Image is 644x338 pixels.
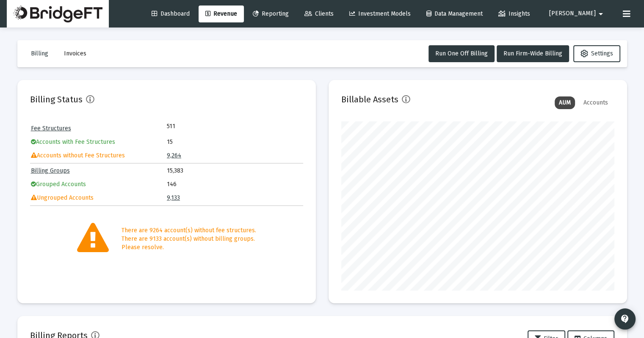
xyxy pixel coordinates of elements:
[145,5,196,22] a: Dashboard
[122,243,256,252] div: Please resolve.
[152,10,190,17] span: Dashboard
[304,10,334,17] span: Clients
[30,93,83,106] h2: Billing Status
[167,194,180,201] a: 9,133
[539,5,616,22] button: [PERSON_NAME]
[435,50,488,57] span: Run One Off Billing
[167,136,302,148] td: 15
[492,5,537,22] a: Insights
[64,50,86,57] span: Invoices
[31,136,166,148] td: Accounts with Fee Structures
[580,50,613,57] span: Settings
[24,45,55,62] button: Billing
[167,178,302,191] td: 146
[122,235,256,243] div: There are 9133 account(s) without billing groups.
[31,149,166,162] td: Accounts without Fee Structures
[31,125,71,132] a: Fee Structures
[31,167,70,174] a: Billing Groups
[167,122,235,131] td: 511
[341,93,398,106] h2: Billable Assets
[246,5,296,22] a: Reporting
[497,45,569,62] button: Run Firm-Wide Billing
[428,45,495,62] button: Run One Off Billing
[31,192,166,204] td: Ungrouped Accounts
[298,5,340,22] a: Clients
[31,50,48,57] span: Billing
[426,10,483,17] span: Data Management
[167,152,181,159] a: 9,264
[199,5,244,22] a: Revenue
[420,5,489,22] a: Data Management
[57,45,93,62] button: Invoices
[579,96,612,109] div: Accounts
[13,5,102,22] img: Dashboard
[253,10,289,17] span: Reporting
[555,96,575,109] div: AUM
[573,45,620,62] button: Settings
[343,5,417,22] a: Investment Models
[620,314,630,324] mat-icon: contact_support
[122,226,256,235] div: There are 9264 account(s) without fee structures.
[596,5,606,22] mat-icon: arrow_drop_down
[31,178,166,191] td: Grouped Accounts
[549,10,596,17] span: [PERSON_NAME]
[498,10,530,17] span: Insights
[503,50,562,57] span: Run Firm-Wide Billing
[205,10,237,17] span: Revenue
[167,165,302,177] td: 15,383
[349,10,411,17] span: Investment Models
